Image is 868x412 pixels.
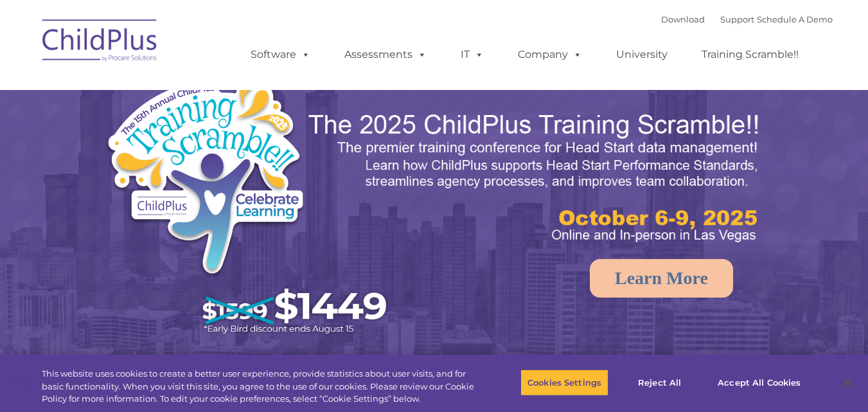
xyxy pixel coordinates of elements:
[520,369,608,396] button: Cookies Settings
[661,14,705,24] a: Download
[238,42,323,67] a: Software
[720,14,754,24] a: Support
[711,369,808,396] button: Accept All Cookies
[448,42,497,67] a: IT
[689,42,811,67] a: Training Scramble!!
[505,42,595,67] a: Company
[332,42,439,67] a: Assessments
[833,368,862,397] button: Close
[603,42,680,67] a: University
[619,369,700,396] button: Reject All
[42,368,477,406] div: This website uses cookies to create a better user experience, provide statistics about user visit...
[757,14,833,24] a: Schedule A Demo
[36,10,164,75] img: ChildPlus by Procare Solutions
[590,259,733,298] a: Learn More
[661,14,833,24] font: |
